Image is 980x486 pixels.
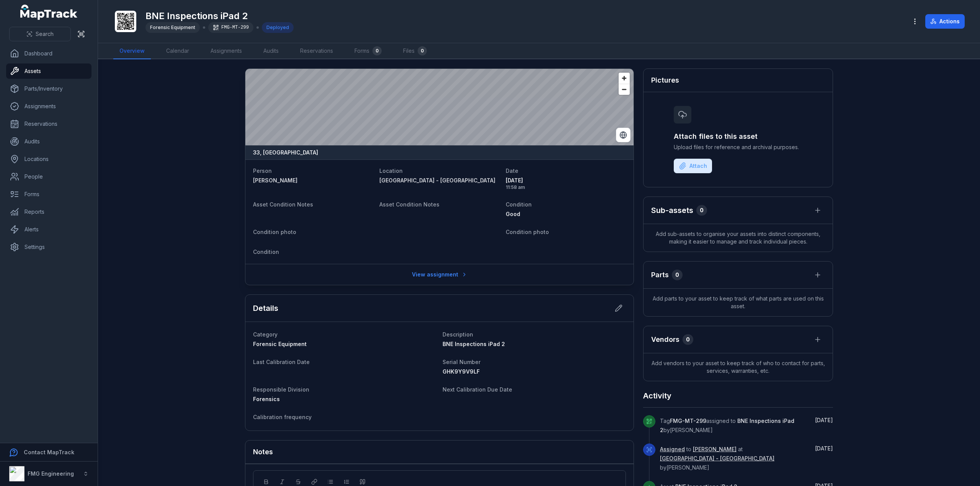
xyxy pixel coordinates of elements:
[253,249,279,255] span: Condition
[506,177,626,184] span: [DATE]
[160,43,195,59] a: Calendar
[696,205,707,216] div: 0
[6,63,91,79] a: Assets
[253,229,296,235] span: Condition photo
[407,267,472,282] a: View assignment
[253,414,312,420] span: Calibration frequency
[245,69,634,145] canvas: Map
[253,447,273,457] h3: Notes
[643,390,671,401] h2: Activity
[6,81,91,96] a: Parts/Inventory
[443,386,512,393] span: Next Calibration Due Date
[253,201,313,208] span: Asset Condition Notes
[651,334,679,345] h3: Vendors
[443,331,473,338] span: Description
[644,224,833,252] span: Add sub-assets to organise your assets into distinct components, making it easier to manage and t...
[36,30,54,38] span: Search
[644,289,833,316] span: Add parts to your asset to keep track of what parts are used on this asset.
[815,417,833,423] span: [DATE]
[506,184,626,190] span: 11:58 am
[660,446,774,471] span: to at by [PERSON_NAME]
[253,303,278,314] h2: Details
[294,43,339,59] a: Reservations
[660,418,794,433] span: Tag assigned to by [PERSON_NAME]
[674,159,712,173] button: Attach
[506,167,518,174] span: Date
[6,116,91,132] a: Reservations
[616,128,630,142] button: Switch to Satellite View
[253,149,318,156] strong: 33, [GEOGRAPHIC_DATA]
[348,43,388,59] a: Forms0
[6,204,91,219] a: Reports
[815,417,833,423] time: 9/30/2025, 11:59:15 AM
[6,151,91,167] a: Locations
[674,143,802,151] span: Upload files for reference and archival purposes.
[6,134,91,149] a: Audits
[262,22,294,33] div: Deployed
[379,167,403,174] span: Location
[253,177,373,184] a: [PERSON_NAME]
[619,84,630,95] button: Zoom out
[24,449,74,455] strong: Contact MapTrack
[6,46,91,61] a: Dashboard
[443,368,480,375] span: GHK9Y9V9LF
[9,27,71,41] button: Search
[379,177,495,184] span: [GEOGRAPHIC_DATA] - [GEOGRAPHIC_DATA]
[379,201,439,208] span: Asset Condition Notes
[204,43,248,59] a: Assignments
[644,353,833,381] span: Add vendors to your asset to keep track of who to contact for parts, services, warranties, etc.
[150,24,195,30] span: Forensic Equipment
[253,359,310,365] span: Last Calibration Date
[145,10,294,22] h1: BNE Inspections iPad 2
[660,455,774,462] a: [GEOGRAPHIC_DATA] - [GEOGRAPHIC_DATA]
[379,177,500,184] a: [GEOGRAPHIC_DATA] - [GEOGRAPHIC_DATA]
[208,22,253,33] div: FMG-MT-299
[372,46,382,55] div: 0
[253,396,280,402] span: Forensics
[651,205,693,216] h2: Sub-assets
[670,418,706,424] span: FMG-MT-299
[660,445,685,453] a: Assigned
[6,222,91,237] a: Alerts
[6,187,91,202] a: Forms
[672,270,683,280] div: 0
[443,359,480,365] span: Serial Number
[28,470,74,477] strong: FMG Engineering
[443,341,505,347] span: BNE Inspections iPad 2
[506,177,626,190] time: 9/30/2025, 11:58:53 AM
[418,46,427,55] div: 0
[815,445,833,452] time: 9/30/2025, 11:58:53 AM
[683,334,693,345] div: 0
[619,73,630,84] button: Zoom in
[253,167,272,174] span: Person
[506,229,549,235] span: Condition photo
[6,99,91,114] a: Assignments
[506,211,520,217] span: Good
[253,341,307,347] span: Forensic Equipment
[113,43,151,59] a: Overview
[506,201,532,208] span: Condition
[6,239,91,255] a: Settings
[651,75,679,86] h3: Pictures
[253,386,309,393] span: Responsible Division
[20,5,78,20] a: MapTrack
[397,43,433,59] a: Files0
[6,169,91,184] a: People
[925,14,965,29] button: Actions
[815,445,833,452] span: [DATE]
[651,270,669,280] h3: Parts
[693,445,737,453] a: [PERSON_NAME]
[674,131,802,142] h3: Attach files to this asset
[253,331,278,338] span: Category
[257,43,285,59] a: Audits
